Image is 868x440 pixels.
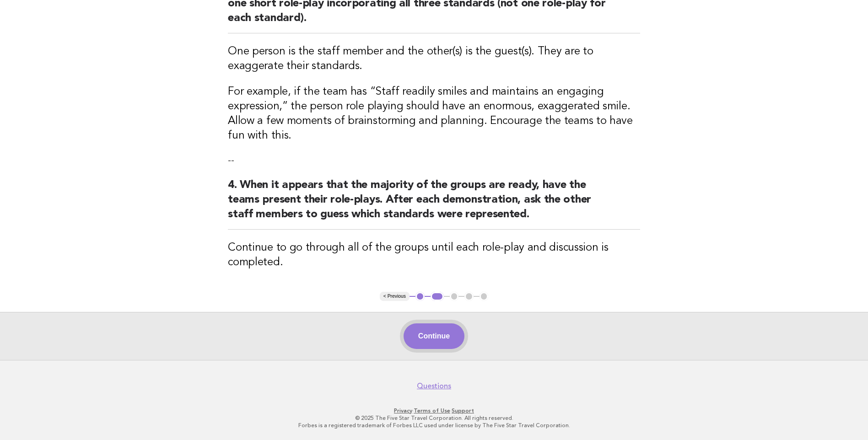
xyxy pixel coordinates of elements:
[452,408,474,414] a: Support
[228,154,640,167] p: --
[415,292,425,301] button: 1
[380,292,410,301] button: < Previous
[414,408,450,414] a: Terms of Use
[154,414,714,422] p: © 2025 The Five Star Travel Corporation. All rights reserved.
[228,85,640,143] h3: For example, if the team has “Staff readily smiles and maintains an engaging expression,” the per...
[404,323,464,349] button: Continue
[431,292,444,301] button: 2
[228,241,640,270] h3: Continue to go through all of the groups until each role-play and discussion is completed.
[394,408,412,414] a: Privacy
[154,407,714,414] p: · ·
[228,178,640,230] h2: 4. When it appears that the majority of the groups are ready, have the teams present their role-p...
[228,44,640,74] h3: One person is the staff member and the other(s) is the guest(s). They are to exaggerate their sta...
[154,422,714,429] p: Forbes is a registered trademark of Forbes LLC used under license by The Five Star Travel Corpora...
[417,381,451,391] a: Questions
